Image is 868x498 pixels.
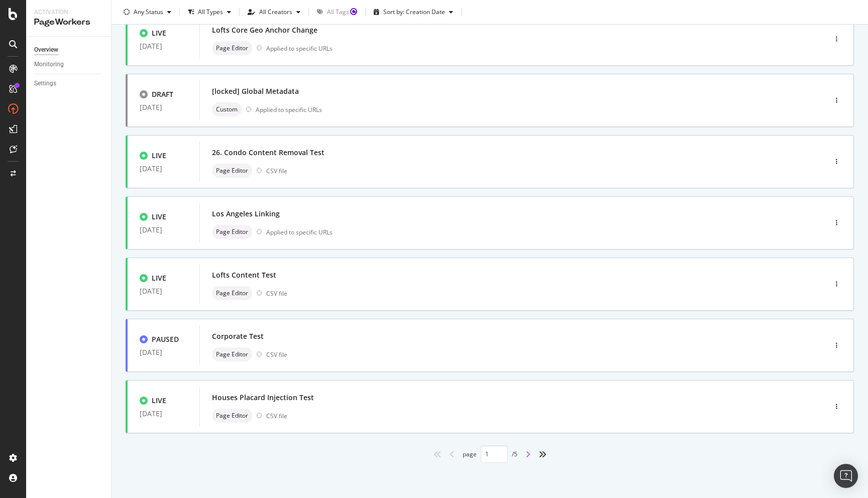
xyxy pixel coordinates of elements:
[216,106,238,112] span: Custom
[834,464,858,488] div: Open Intercom Messenger
[34,45,58,55] div: Overview
[34,8,103,17] div: Activation
[152,273,166,283] div: LIVE
[216,413,248,419] span: Page Editor
[212,347,252,361] div: neutral label
[212,270,276,280] div: Lofts Content Test
[216,45,248,51] span: Page Editor
[34,59,64,70] div: Monitoring
[120,4,175,20] button: Any Status
[259,9,292,15] div: All Creators
[212,225,252,239] div: neutral label
[534,446,551,462] div: angles-right
[446,446,459,462] div: angle-left
[34,59,104,70] a: Monitoring
[212,164,252,178] div: neutral label
[152,212,166,222] div: LIVE
[212,209,280,219] div: Los Angeles Linking
[216,351,248,357] span: Page Editor
[152,151,166,161] div: LIVE
[256,105,322,114] div: Applied to specific URLs
[140,165,187,173] div: [DATE]
[327,9,349,15] div: All Tags
[266,412,287,420] div: CSV file
[134,9,163,15] div: Any Status
[152,28,166,38] div: LIVE
[216,290,248,296] span: Page Editor
[152,396,166,406] div: LIVE
[34,78,104,89] a: Settings
[216,229,248,235] span: Page Editor
[212,41,252,55] div: neutral label
[152,334,179,344] div: PAUSED
[370,4,457,20] button: Sort by: Creation Date
[266,44,333,53] div: Applied to specific URLs
[140,42,187,50] div: [DATE]
[140,103,187,111] div: [DATE]
[212,148,324,158] div: 26. Condo Content Removal Test
[244,4,304,20] button: All Creators
[212,393,314,403] div: Houses Placard Injection Test
[349,7,358,16] div: Tooltip anchor
[383,9,445,15] div: Sort by: Creation Date
[140,348,187,356] div: [DATE]
[212,331,264,341] div: Corporate Test
[521,446,534,462] div: angle-right
[266,289,287,298] div: CSV file
[463,445,517,463] div: page / 5
[140,287,187,295] div: [DATE]
[313,4,361,20] button: All Tags
[198,9,223,15] div: All Types
[429,446,446,462] div: angles-left
[140,226,187,234] div: [DATE]
[152,89,173,99] div: DRAFT
[212,86,299,96] div: [locked] Global Metadata
[266,350,287,359] div: CSV file
[34,45,104,55] a: Overview
[216,168,248,174] span: Page Editor
[34,78,56,89] div: Settings
[212,102,242,116] div: neutral label
[140,410,187,418] div: [DATE]
[212,286,252,300] div: neutral label
[212,409,252,423] div: neutral label
[34,17,103,28] div: PageWorkers
[266,228,333,236] div: Applied to specific URLs
[212,25,317,35] div: Lofts Core Geo Anchor Change
[266,167,287,175] div: CSV file
[184,4,235,20] button: All Types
